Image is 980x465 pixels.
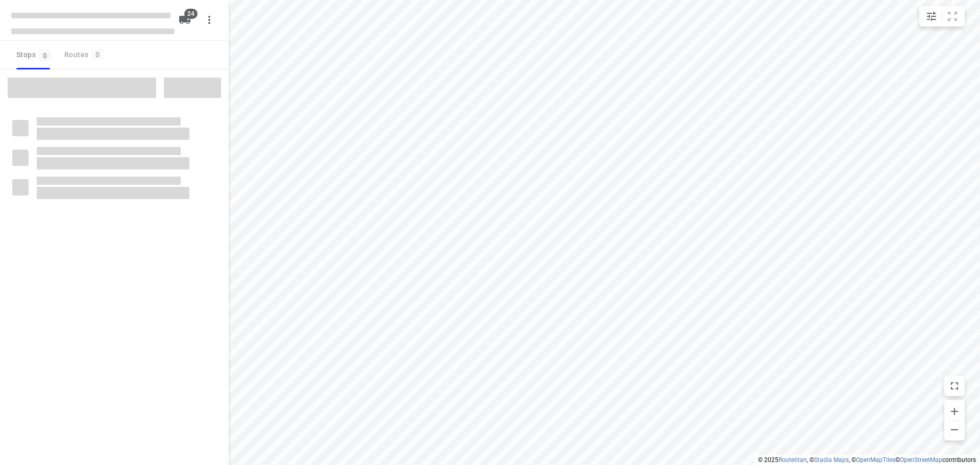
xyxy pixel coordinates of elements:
[856,456,895,463] a: OpenMapTiles
[814,456,849,463] a: Stadia Maps
[758,456,976,463] li: © 2025 , © , © © contributors
[900,456,942,463] a: OpenStreetMap
[778,456,807,463] a: Routetitan
[921,6,942,27] button: Map settings
[919,6,965,27] div: small contained button group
